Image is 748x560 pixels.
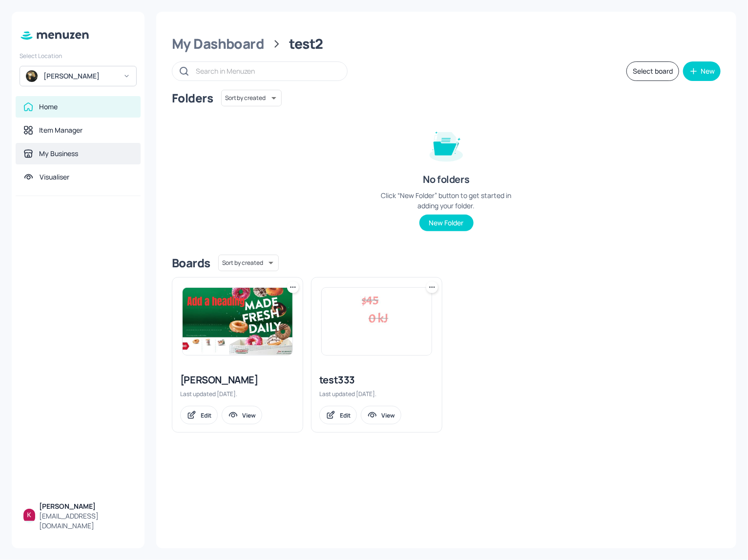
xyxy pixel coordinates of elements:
img: avatar [26,70,38,82]
img: folder-empty [422,120,471,169]
div: [EMAIL_ADDRESS][DOMAIN_NAME] [39,511,133,531]
button: New [683,61,721,81]
img: 2025-09-23-1758616005456cfayaa2iao.jpeg [183,288,292,355]
div: [PERSON_NAME] [180,373,295,387]
div: No folders [423,173,469,186]
div: Edit [340,411,351,420]
div: Folders [172,90,213,106]
div: test333 [319,373,434,387]
div: [PERSON_NAME] [39,501,133,511]
input: Search in Menuzen [196,64,337,78]
img: ALm5wu0uMJs5_eqw6oihenv1OotFdBXgP3vgpp2z_jxl=s96-c [23,509,35,520]
div: test2 [290,35,323,53]
div: Sort by created [218,253,279,273]
div: Last updated [DATE]. [319,390,434,398]
div: Visualiser [40,172,69,182]
div: Click “New Folder” button to get started in adding your folder. [373,190,519,211]
div: My Business [39,149,78,159]
div: View [242,411,256,420]
div: Edit [201,411,211,420]
div: Home [39,102,58,112]
div: New [701,68,715,75]
div: Item Manager [39,125,83,135]
div: [PERSON_NAME] [43,71,117,81]
div: My Dashboard [172,35,264,53]
button: Select board [626,61,679,81]
div: Sort by created [221,88,282,108]
div: Last updated [DATE]. [180,390,295,398]
div: Boards [172,255,210,271]
img: 2025-07-27-1753619920193tyksykq7b4f.jpeg [322,288,432,355]
div: View [381,411,395,420]
button: New Folder [419,215,474,231]
div: Select Location [20,52,137,60]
